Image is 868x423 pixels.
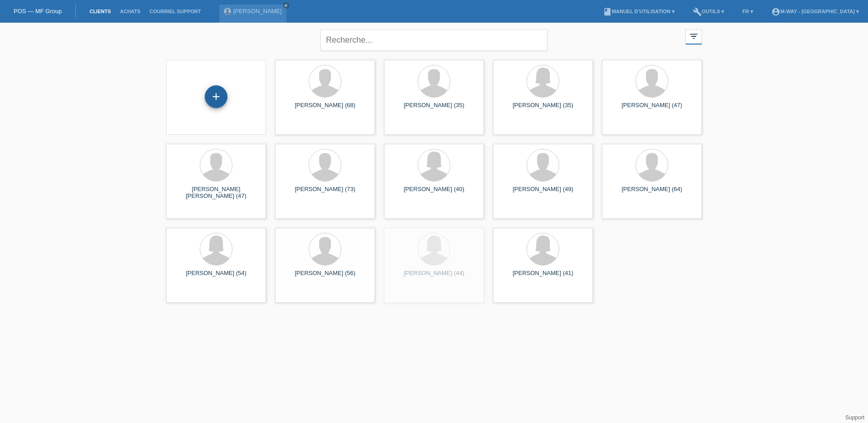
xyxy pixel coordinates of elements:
[693,7,702,16] i: build
[282,102,368,116] div: [PERSON_NAME] (68)
[738,9,758,14] a: FR ▾
[115,9,145,14] a: Achats
[284,3,288,8] i: close
[609,102,695,116] div: [PERSON_NAME] (47)
[391,102,477,116] div: [PERSON_NAME] (35)
[598,9,679,14] a: bookManuel d’utilisation ▾
[205,89,227,104] div: Enregistrer le client
[603,7,612,16] i: book
[500,186,586,200] div: [PERSON_NAME] (49)
[321,30,547,51] input: Recherche...
[688,9,729,14] a: buildOutils ▾
[767,9,863,14] a: account_circlem-way - [GEOGRAPHIC_DATA] ▾
[391,270,477,284] div: [PERSON_NAME] (44)
[500,270,586,284] div: [PERSON_NAME] (41)
[173,270,259,284] div: [PERSON_NAME] (54)
[233,8,282,15] a: [PERSON_NAME]
[771,7,780,16] i: account_circle
[689,31,699,41] i: filter_list
[282,270,368,284] div: [PERSON_NAME] (56)
[500,102,586,116] div: [PERSON_NAME] (35)
[609,186,695,200] div: [PERSON_NAME] (64)
[391,186,477,200] div: [PERSON_NAME] (40)
[283,2,289,9] a: close
[85,9,115,14] a: Clients
[145,9,205,14] a: Courriel Support
[173,186,259,200] div: [PERSON_NAME] [PERSON_NAME] (47)
[845,414,864,421] a: Support
[282,186,368,200] div: [PERSON_NAME] (73)
[14,8,62,15] a: POS — MF Group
